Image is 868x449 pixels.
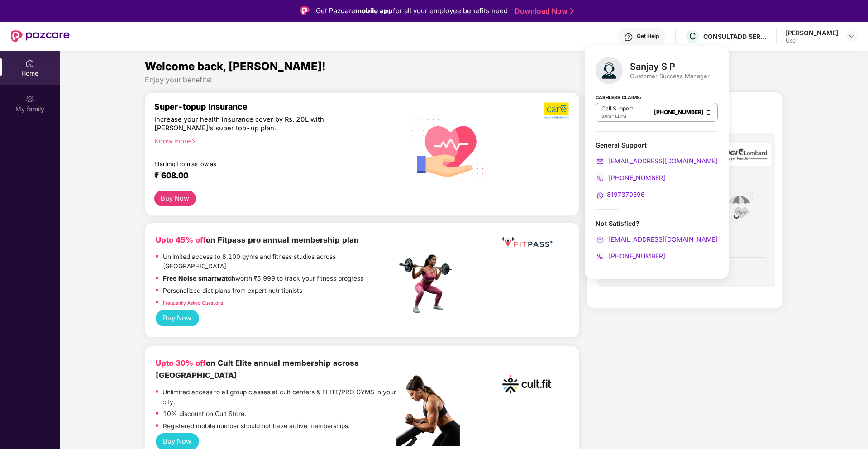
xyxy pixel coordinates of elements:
div: [PERSON_NAME] [786,29,838,37]
img: fpp.png [396,252,460,315]
img: New Pazcare Logo [11,30,70,42]
b: on Fitpass pro annual membership plan [156,235,359,244]
div: Not Satisfied? [596,219,718,261]
p: Call Support [601,105,633,112]
p: Personalized diet plans from expert nutritionists [163,286,302,296]
p: Unlimited access to 8,100 gyms and fitness studios across [GEOGRAPHIC_DATA] [163,252,396,272]
span: [PHONE_NUMBER] [607,252,665,260]
div: ₹ 608.00 [154,171,388,182]
div: Super-topup Insurance [154,102,397,111]
p: Unlimited access to all group classes at cult centers & ELITE/PRO GYMS in your city. [162,387,396,407]
div: Not Satisfied? [596,219,718,228]
strong: Free Noise smartwatch [163,275,235,282]
strong: mobile app [355,6,393,15]
div: CONSULTADD SERVICES PRIVATE LIMITED [703,32,767,41]
p: worth ₹5,999 to track your fitness progress [163,274,363,284]
span: [EMAIL_ADDRESS][DOMAIN_NAME] [607,157,718,165]
div: General Support [596,141,718,149]
span: Welcome back, [PERSON_NAME]! [145,60,326,73]
img: svg+xml;base64,PHN2ZyB4bWxucz0iaHR0cDovL3d3dy53My5vcmcvMjAwMC9zdmciIHdpZHRoPSIyMCIgaGVpZ2h0PSIyMC... [596,235,605,244]
img: svg+xml;base64,PHN2ZyB3aWR0aD0iMjAiIGhlaWdodD0iMjAiIHZpZXdCb3g9IjAgMCAyMCAyMCIgZmlsbD0ibm9uZSIgeG... [25,95,34,104]
p: 10% discount on Cult Store. [163,409,246,419]
img: b5dec4f62d2307b9de63beb79f102df3.png [544,102,570,119]
button: Buy Now [154,191,196,206]
img: Clipboard Icon [705,108,712,116]
div: Customer Success Manager [630,72,710,80]
b: Upto 30% off [156,358,206,368]
img: svg+xml;base64,PHN2ZyB4bWxucz0iaHR0cDovL3d3dy53My5vcmcvMjAwMC9zdmciIHdpZHRoPSIyMCIgaGVpZ2h0PSIyMC... [596,191,605,200]
a: [PHONE_NUMBER] [654,109,704,115]
span: 11PM [614,113,626,119]
a: Frequently Asked Questions! [163,300,224,306]
span: 8197379596 [607,191,645,198]
img: Stroke [570,6,574,16]
img: svg+xml;base64,PHN2ZyB4bWxucz0iaHR0cDovL3d3dy53My5vcmcvMjAwMC9zdmciIHhtbG5zOnhsaW5rPSJodHRwOi8vd3... [596,57,623,84]
b: on Cult Elite annual membership across [GEOGRAPHIC_DATA] [156,358,359,379]
a: [EMAIL_ADDRESS][DOMAIN_NAME] [596,235,718,243]
img: icon [725,191,754,221]
div: General Support [596,141,718,200]
button: Buy Now [156,310,199,327]
img: Logo [300,6,310,15]
img: svg+xml;base64,PHN2ZyBpZD0iSGVscC0zMngzMiIgeG1sbnM9Imh0dHA6Ly93d3cudzMub3JnLzIwMDAvc3ZnIiB3aWR0aD... [624,33,633,42]
a: 8197379596 [596,191,645,198]
div: User [786,37,838,44]
a: Download Now [515,6,571,16]
div: Know more [154,137,391,143]
img: svg+xml;base64,PHN2ZyB4bWxucz0iaHR0cDovL3d3dy53My5vcmcvMjAwMC9zdmciIHdpZHRoPSIyMCIgaGVpZ2h0PSIyMC... [596,174,605,183]
p: Registered mobile number should not have active memberships. [163,421,350,431]
img: svg+xml;base64,PHN2ZyB4bWxucz0iaHR0cDovL3d3dy53My5vcmcvMjAwMC9zdmciIHdpZHRoPSIyMCIgaGVpZ2h0PSIyMC... [596,252,605,261]
img: fppp.png [500,234,554,251]
span: [PHONE_NUMBER] [607,174,665,182]
img: pc2.png [396,375,460,445]
span: right [191,139,196,144]
img: svg+xml;base64,PHN2ZyB4bWxucz0iaHR0cDovL3d3dy53My5vcmcvMjAwMC9zdmciIHhtbG5zOnhsaW5rPSJodHRwOi8vd3... [405,102,491,190]
div: Get Help [637,33,659,40]
span: 8AM [601,113,611,119]
div: - [601,112,633,119]
span: [EMAIL_ADDRESS][DOMAIN_NAME] [607,235,718,243]
div: Starting from as low as [154,161,358,167]
div: Enjoy your benefits! [145,75,783,85]
span: C [689,31,696,42]
a: [PHONE_NUMBER] [596,252,665,260]
img: svg+xml;base64,PHN2ZyB4bWxucz0iaHR0cDovL3d3dy53My5vcmcvMjAwMC9zdmciIHdpZHRoPSIyMCIgaGVpZ2h0PSIyMC... [596,157,605,166]
strong: Cashless Claims: [596,92,641,102]
div: Get Pazcare for all your employee benefits need [316,5,508,16]
div: Sanjay S P [630,61,710,72]
img: svg+xml;base64,PHN2ZyBpZD0iSG9tZSIgeG1sbnM9Imh0dHA6Ly93d3cudzMub3JnLzIwMDAvc3ZnIiB3aWR0aD0iMjAiIG... [25,59,34,68]
b: Upto 45% off [156,235,206,244]
img: cult.png [500,357,554,411]
img: svg+xml;base64,PHN2ZyBpZD0iRHJvcGRvd24tMzJ4MzIiIHhtbG5zPSJodHRwOi8vd3d3LnczLm9yZy8yMDAwL3N2ZyIgd2... [848,33,855,40]
a: [PHONE_NUMBER] [596,174,665,182]
img: insurerLogo [707,143,771,166]
a: [EMAIL_ADDRESS][DOMAIN_NAME] [596,157,718,165]
div: Increase your health insurance cover by Rs. 20L with [PERSON_NAME]’s super top-up plan. [154,115,358,133]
